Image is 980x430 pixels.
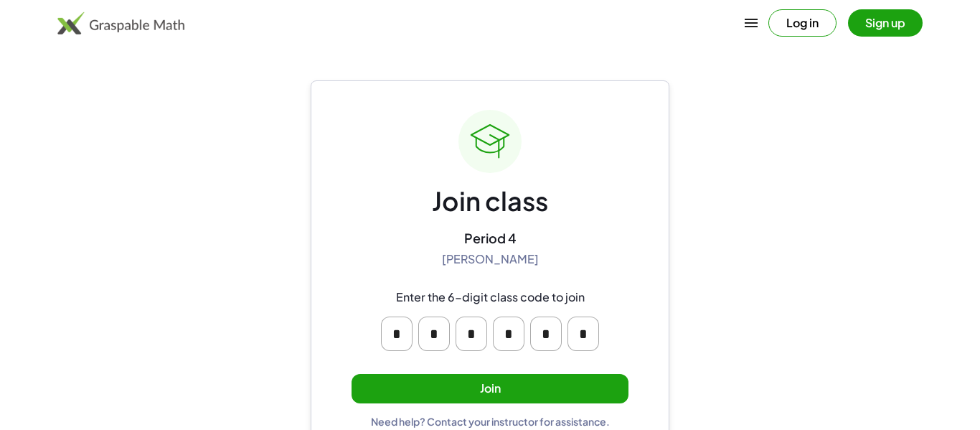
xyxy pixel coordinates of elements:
input: Please enter OTP character 5 [530,317,562,351]
input: Please enter OTP character 1 [381,317,413,351]
div: Join class [432,184,548,218]
button: Log in [768,9,837,37]
div: Enter the 6-digit class code to join [396,290,585,305]
div: Need help? Contact your instructor for assistance. [371,415,610,428]
button: Join [352,374,628,403]
div: [PERSON_NAME] [442,252,539,267]
input: Please enter OTP character 2 [418,317,450,351]
button: Sign up [848,9,923,37]
div: Period 4 [464,230,517,246]
input: Please enter OTP character 4 [493,317,524,351]
input: Please enter OTP character 3 [456,317,487,351]
input: Please enter OTP character 6 [567,317,599,351]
